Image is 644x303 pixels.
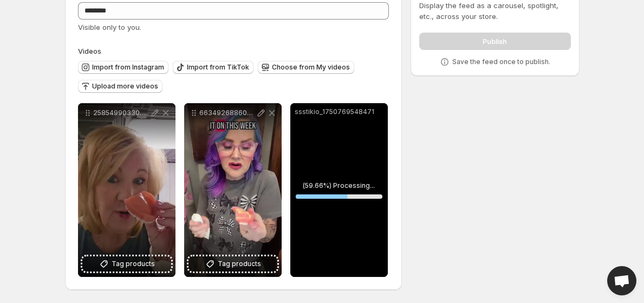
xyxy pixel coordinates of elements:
[93,109,149,117] p: 2585499033088863563ssstikio__dentureswithmichelle_1752501888731_-_trim
[173,61,253,74] button: Import from TikTok
[452,58,550,66] p: Save the feed once to publish.
[82,256,171,272] button: Tag products
[78,23,141,31] span: Visible only to you.
[92,82,158,91] span: Upload more videos
[78,103,175,277] div: 2585499033088863563ssstikio__dentureswithmichelle_1752501888731_-_trimTag products
[188,256,277,272] button: Tag products
[92,63,164,72] span: Import from Instagram
[199,109,256,117] p: 6634926886046485974ssstikio__pluminkdesigns_1752502142183_-_trim
[78,61,168,74] button: Import from Instagram
[607,266,636,295] div: Open chat
[78,80,162,93] button: Upload more videos
[272,63,350,72] span: Choose from My videos
[112,258,155,269] span: Tag products
[258,61,354,74] button: Choose from My videos
[295,108,383,116] p: ssstikio_1750769548471
[218,258,261,269] span: Tag products
[78,47,101,55] span: Videos
[290,103,388,277] div: ssstikio_1750769548471(59.66%) Processing...59.65903855972866%
[184,103,282,277] div: 6634926886046485974ssstikio__pluminkdesigns_1752502142183_-_trimTag products
[187,63,249,72] span: Import from TikTok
